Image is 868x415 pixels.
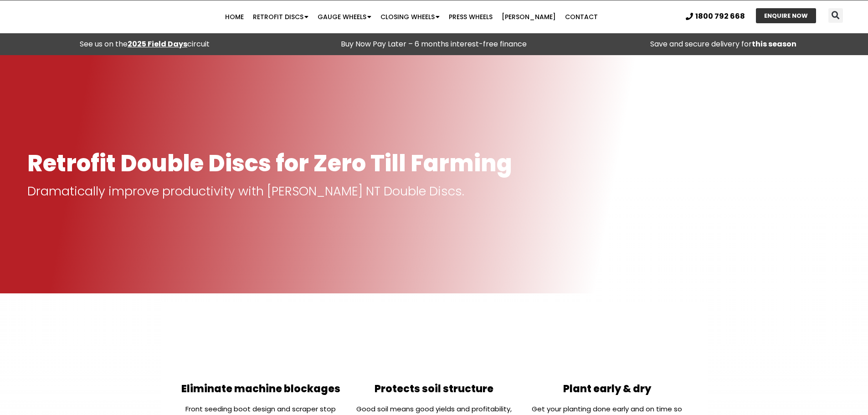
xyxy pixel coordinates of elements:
h1: Retrofit Double Discs for Zero Till Farming [27,151,841,176]
a: Contact [560,8,602,26]
a: [PERSON_NAME] [497,8,560,26]
div: Search [828,8,843,23]
img: Protect soil structure [401,314,467,379]
a: Press Wheels [444,8,497,26]
a: Home [221,8,248,26]
p: Buy Now Pay Later – 6 months interest-free finance [294,38,574,51]
h2: Plant early & dry [525,384,689,394]
h2: Protects soil structure [352,384,516,394]
img: Plant Early & Dry [574,314,640,379]
a: Retrofit Discs [248,8,313,26]
strong: this season [752,39,796,49]
span: 1800 792 668 [695,13,745,20]
nav: Menu [168,8,654,26]
img: Ryan NT logo [27,3,118,31]
span: ENQUIRE NOW [764,13,808,19]
a: 2025 Field Days [128,39,187,49]
p: Save and secure delivery for [583,38,863,51]
img: Eliminate Machine Blockages [228,314,294,379]
h2: Eliminate machine blockages [179,384,343,394]
a: 1800 792 668 [686,13,745,20]
a: Closing Wheels [376,8,444,26]
p: Dramatically improve productivity with [PERSON_NAME] NT Double Discs. [27,185,841,198]
a: Gauge Wheels [313,8,376,26]
a: ENQUIRE NOW [756,8,816,23]
div: See us on the circuit [5,38,285,51]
